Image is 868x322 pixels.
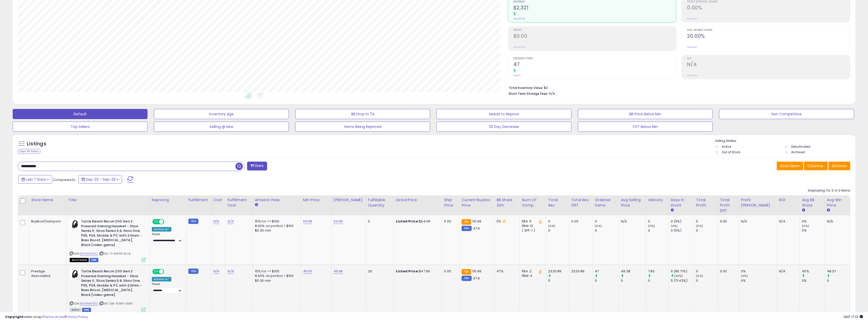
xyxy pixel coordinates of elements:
[255,228,297,233] div: $0.30 min
[70,219,80,229] img: 31eGrqeDk8L._SL40_.jpg
[595,269,619,274] div: 47
[687,57,850,60] span: ROI
[696,224,703,228] small: (0%)
[696,269,717,274] div: 0
[571,269,589,274] div: 2320.89
[696,274,703,278] small: (0%)
[621,269,646,274] div: 49.38
[255,224,297,228] div: 8.00% on portion > $100
[80,252,98,256] a: B099M8312J
[396,269,438,274] div: $47.90
[828,162,850,170] button: Actions
[70,269,80,279] img: 31eGrqeDk8L._SL40_.jpg
[213,197,223,203] div: Cost
[513,5,676,12] h2: $2,321
[648,269,669,274] div: 7.83
[295,109,430,119] button: BB Drop in 7d
[827,278,850,283] div: 0
[522,228,542,233] div: ( SFP: 1 )
[696,278,717,283] div: 0
[152,282,182,294] div: Preset:
[78,175,122,184] button: Sep-23 - Sep-29
[741,197,775,208] div: Profit [PERSON_NAME]
[595,228,619,233] div: 0
[255,274,297,278] div: 8.00% on portion > $100
[255,269,297,274] div: 15% for <= $100
[802,197,823,208] div: Avg BB Share
[496,269,516,274] div: 47%
[509,84,846,90] li: $0
[53,177,76,182] span: Compared to:
[227,269,233,274] a: N/A
[66,314,88,319] a: Privacy Policy
[578,122,713,132] button: CPT Below Min
[513,74,521,77] small: Prev: 0
[99,301,133,306] span: | SKU: G9-7EWA-L989
[509,91,548,96] b: Short Term Storage Fees:
[648,197,667,203] div: Velocity
[368,269,390,274] div: 20
[687,29,850,32] span: Avg. Buybox Share
[334,269,343,274] a: 49.99
[687,5,850,12] h2: 0.00%
[802,278,825,283] div: 0%
[163,270,171,274] span: OFF
[687,33,850,40] h2: 20.00%
[827,197,848,208] div: Avg Win Price
[513,17,525,20] small: Prev: $0.00
[648,219,669,224] div: 0
[255,197,299,203] div: Amazon Fees
[548,269,569,274] div: 2320.89
[807,163,823,168] span: Columns
[396,219,419,224] b: Listed Price:
[18,175,52,184] button: Last 7 Days
[13,109,147,119] button: Default
[687,74,697,77] small: Prev: N/A
[461,226,471,231] small: FBM
[843,314,863,319] span: 2025-10-8 17:14 GMT
[5,315,88,319] div: seller snap | |
[548,224,555,228] small: (0%)
[595,219,619,224] div: 0
[334,219,343,224] a: 64.99
[671,208,674,213] small: Days In Stock.
[461,276,471,281] small: FBM
[255,219,297,224] div: 15% for <= $100
[578,109,713,119] button: BB Price Below Min
[715,139,855,143] p: Listing States:
[802,219,825,224] div: 0%
[687,1,850,3] span: Profit [PERSON_NAME]
[70,258,89,262] span: All listings that are currently out of stock and unavailable for purchase on Amazon
[152,197,184,203] div: Repricing
[473,226,480,231] span: 47.9
[152,233,182,244] div: Preset:
[26,177,46,182] span: Last 7 Days
[472,269,482,274] span: 55.99
[696,228,717,233] div: 0
[687,62,850,68] h2: N/A
[303,197,329,203] div: Min Price
[472,219,482,224] span: 55.99
[674,274,683,278] small: (20%)
[522,269,542,274] div: FBA: 2
[720,197,737,213] div: Total Profit Diff.
[247,162,267,171] button: Filters
[27,140,46,147] h5: Listings
[648,278,669,283] div: 0
[696,219,717,224] div: 0
[548,278,569,283] div: 0
[154,109,289,119] button: Inventory Age
[396,197,440,203] div: Listed Price
[295,122,430,132] button: Items Being Repriced
[522,219,542,224] div: FBA: 5
[227,219,233,224] a: N/A
[671,219,694,224] div: 0 (0%)
[461,269,471,275] small: FBA
[802,208,805,213] small: Avg BB Share.
[621,219,642,224] div: N/A
[671,224,678,228] small: (0%)
[68,197,147,203] div: Title
[522,274,542,278] div: FBM: 4
[444,197,457,208] div: Ship Price
[188,219,198,224] small: FBM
